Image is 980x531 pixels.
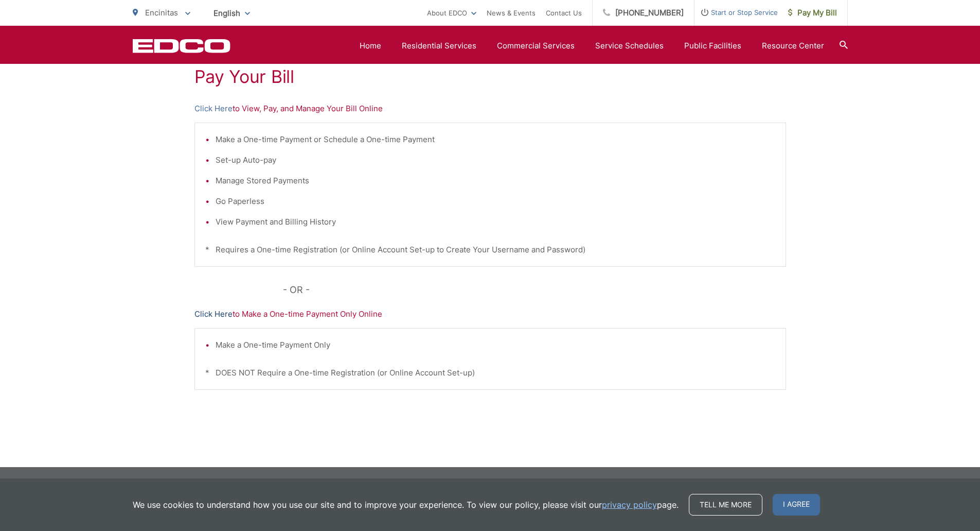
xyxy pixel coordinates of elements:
[205,367,775,379] p: * DOES NOT Require a One-time Registration (or Online Account Set-up)
[497,40,575,52] a: Commercial Services
[684,40,741,52] a: Public Facilities
[194,102,233,115] a: Click Here
[216,216,775,228] li: View Payment and Billing History
[762,40,824,52] a: Resource Center
[427,7,476,19] a: About EDCO
[205,244,775,256] p: * Requires a One-time Registration (or Online Account Set-up to Create Your Username and Password)
[194,308,786,320] p: to Make a One-time Payment Only Online
[206,4,258,22] span: English
[546,7,582,19] a: Contact Us
[145,8,178,18] span: Encinitas
[194,308,233,320] a: Click Here
[689,494,762,516] a: Tell me more
[788,7,837,19] span: Pay My Bill
[133,499,679,511] p: We use cookies to understand how you use our site and to improve your experience. To view our pol...
[283,282,786,298] p: - OR -
[216,339,775,351] li: Make a One-time Payment Only
[602,499,657,511] a: privacy policy
[360,40,381,52] a: Home
[216,133,775,146] li: Make a One-time Payment or Schedule a One-time Payment
[402,40,476,52] a: Residential Services
[216,154,775,166] li: Set-up Auto-pay
[194,102,786,115] p: to View, Pay, and Manage Your Bill Online
[133,39,230,53] a: EDCD logo. Return to the homepage.
[216,175,775,187] li: Manage Stored Payments
[773,494,820,516] span: I agree
[487,7,536,19] a: News & Events
[216,195,775,208] li: Go Paperless
[595,40,664,52] a: Service Schedules
[194,66,786,87] h1: Pay Your Bill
